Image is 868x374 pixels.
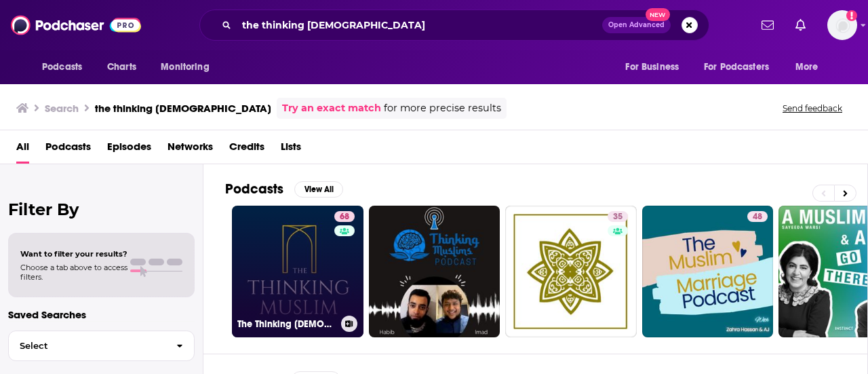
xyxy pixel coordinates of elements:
span: For Business [625,58,679,77]
span: 48 [753,210,762,224]
button: Send feedback [778,102,846,114]
h3: the thinking [DEMOGRAPHIC_DATA] [95,102,271,115]
a: 68 [334,211,355,222]
a: Networks [167,136,213,164]
a: 48 [642,206,774,337]
div: Search podcasts, credits, & more... [199,10,709,41]
span: Want to filter your results? [20,249,127,259]
a: Lists [281,136,301,164]
span: Choose a tab above to access filters. [20,263,127,282]
a: Show notifications dropdown [790,14,811,37]
span: Select [9,341,165,350]
button: Show profile menu [827,10,857,40]
a: All [16,136,29,164]
button: open menu [33,54,100,80]
span: Monitoring [161,58,209,77]
button: open menu [786,54,835,80]
a: Try an exact match [282,100,381,116]
a: 35 [608,211,628,222]
a: 35 [505,206,637,337]
svg: Add a profile image [846,10,857,21]
span: For Podcasters [704,58,769,77]
span: Podcasts [42,58,82,77]
img: User Profile [827,10,857,40]
a: 48 [747,211,768,222]
button: open menu [151,54,226,80]
button: Open AdvancedNew [602,17,671,33]
span: for more precise results [384,100,501,116]
h3: The Thinking [DEMOGRAPHIC_DATA] [237,318,336,330]
a: Show notifications dropdown [756,14,779,37]
p: Saved Searches [8,308,195,321]
img: Podchaser - Follow, Share and Rate Podcasts [11,12,141,38]
input: Search podcasts, credits, & more... [237,14,602,36]
a: Charts [98,54,144,80]
a: Episodes [107,136,151,164]
span: Charts [107,58,136,77]
span: More [795,58,818,77]
button: open menu [695,54,789,80]
button: View All [294,181,343,198]
span: Open Advanced [608,22,665,29]
a: 68The Thinking [DEMOGRAPHIC_DATA] [232,206,363,337]
a: PodcastsView All [225,181,343,198]
span: Logged in as ShannonHennessey [827,10,857,40]
span: New [646,8,670,21]
h3: Search [45,102,79,115]
h2: Podcasts [225,181,283,198]
h2: Filter By [8,200,195,219]
span: 68 [340,210,349,224]
a: Podcasts [45,136,91,164]
button: open menu [616,54,696,80]
span: 35 [613,210,623,224]
button: Select [8,331,195,361]
a: Credits [229,136,264,164]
